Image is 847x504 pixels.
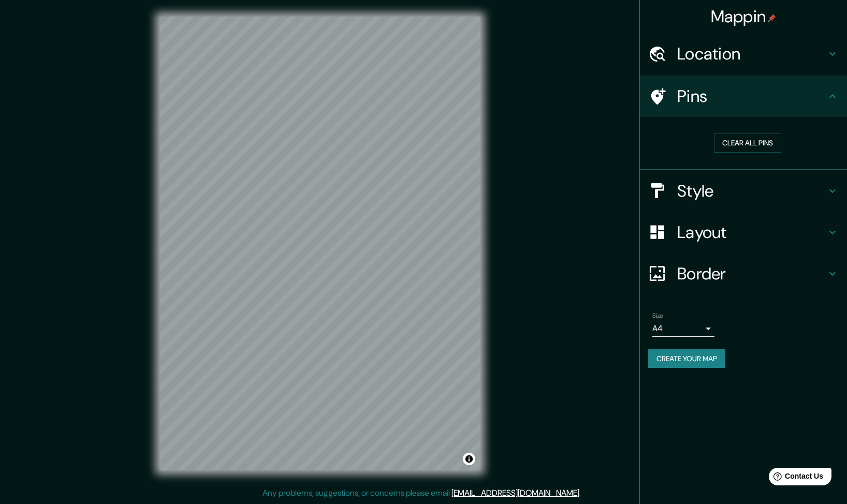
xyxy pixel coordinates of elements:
button: Clear all pins [714,134,781,153]
h4: Style [677,181,826,201]
div: . [581,487,582,499]
h4: Pins [677,86,826,107]
img: pin-icon.png [768,14,776,22]
div: A4 [652,320,714,337]
h4: Location [677,43,826,64]
h4: Border [677,263,826,284]
div: Style [640,170,847,212]
button: Create your map [648,349,725,368]
label: Size [652,311,663,320]
button: Toggle attribution [463,453,475,465]
div: Layout [640,212,847,253]
h4: Layout [677,222,826,243]
div: Pins [640,76,847,117]
div: . [582,487,585,499]
canvas: Map [159,17,480,470]
h4: Mappin [711,6,777,27]
p: Any problems, suggestions, or concerns please email . [262,487,581,499]
div: Border [640,253,847,294]
a: [EMAIL_ADDRESS][DOMAIN_NAME] [451,487,579,498]
div: Location [640,33,847,75]
iframe: Help widget launcher [755,464,836,493]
